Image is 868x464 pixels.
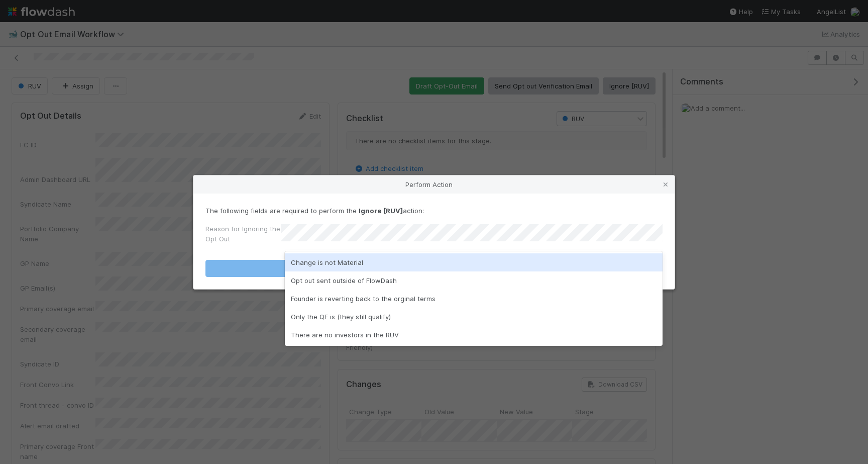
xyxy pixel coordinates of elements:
div: Opt out sent outside of FlowDash [285,271,663,290]
div: Founder is reverting back to the orginal terms [285,290,663,308]
p: The following fields are required to perform the action: [205,206,663,216]
label: Reason for Ignoring the Opt Out [205,224,281,244]
div: There are no investors in the RUV [285,326,663,344]
div: Perform Action [193,175,675,194]
strong: Ignore [RUV] [359,207,403,215]
div: Only the QF is (they still qualify) [285,308,663,326]
div: Change is not Material [285,253,663,271]
button: Ignore [RUV] [205,260,663,277]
